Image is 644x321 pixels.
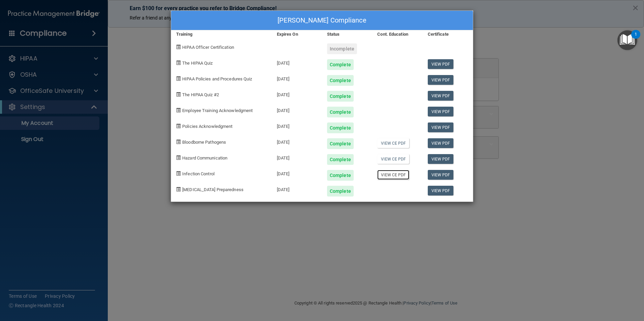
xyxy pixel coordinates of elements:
span: Bloodborne Pathogens [182,140,226,145]
span: HIPAA Policies and Procedures Quiz [182,76,252,81]
div: Complete [327,122,354,133]
div: Complete [327,59,354,70]
div: [DATE] [272,181,322,197]
a: View PDF [428,170,454,180]
span: HIPAA Officer Certification [182,45,234,50]
div: Complete [327,154,354,165]
span: Policies Acknowledgment [182,124,232,129]
span: The HIPAA Quiz [182,61,213,66]
div: [DATE] [272,70,322,86]
span: [MEDICAL_DATA] Preparedness [182,187,244,192]
div: [DATE] [272,86,322,102]
div: Incomplete [327,43,357,54]
div: Complete [327,170,354,181]
div: Cont. Education [372,30,422,38]
a: View PDF [428,122,454,132]
span: The HIPAA Quiz #2 [182,92,219,97]
span: Hazard Communication [182,155,227,160]
div: Complete [327,186,354,197]
a: View PDF [428,138,454,148]
div: Complete [327,107,354,117]
div: Complete [327,91,354,102]
div: [PERSON_NAME] Compliance [171,11,473,30]
div: 1 [635,34,637,43]
div: Expires On [272,30,322,38]
div: [DATE] [272,54,322,70]
a: View PDF [428,91,454,101]
div: Training [171,30,272,38]
a: View PDF [428,154,454,164]
div: Complete [327,75,354,86]
div: [DATE] [272,102,322,117]
div: Status [322,30,372,38]
button: Open Resource Center, 1 new notification [617,30,637,50]
a: View CE PDF [377,170,409,180]
div: [DATE] [272,149,322,165]
a: View PDF [428,75,454,85]
a: View CE PDF [377,154,409,164]
div: [DATE] [272,117,322,133]
a: View PDF [428,186,454,195]
div: Complete [327,138,354,149]
span: Employee Training Acknowledgment [182,108,253,113]
a: View PDF [428,107,454,116]
a: View PDF [428,59,454,69]
div: [DATE] [272,133,322,149]
div: Certificate [423,30,473,38]
a: View CE PDF [377,138,409,148]
div: [DATE] [272,165,322,181]
span: Infection Control [182,171,215,176]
